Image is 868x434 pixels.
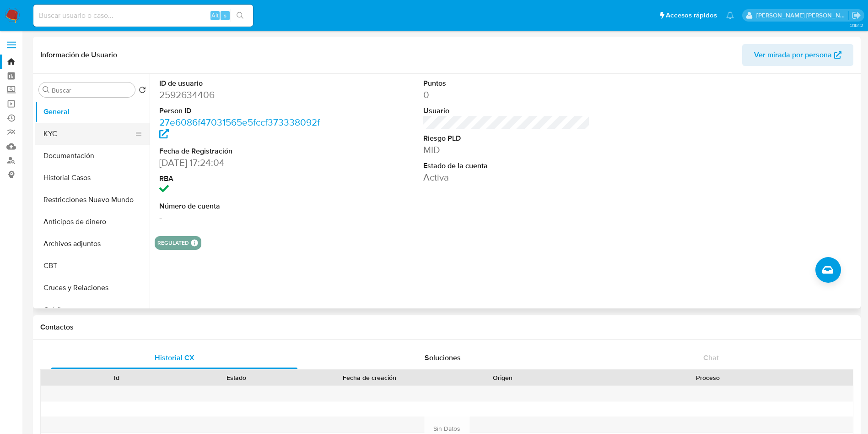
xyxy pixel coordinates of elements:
[449,373,556,382] div: Origen
[231,9,249,22] button: search-icon
[35,123,142,145] button: KYC
[43,86,50,93] button: Buscar
[159,106,326,116] dt: Person ID
[159,88,326,101] dd: 2592634406
[423,171,590,184] dd: Activa
[211,11,219,20] span: Alt
[159,146,326,156] dt: Fecha de Registración
[35,145,150,167] button: Documentación
[159,201,326,211] dt: Número de cuenta
[423,161,590,171] dt: Estado de la cuenta
[35,299,150,321] button: Créditos
[224,11,226,20] span: s
[159,156,326,169] dd: [DATE] 17:24:04
[63,373,170,382] div: Id
[726,11,734,19] a: Notificaciones
[35,167,150,189] button: Historial Casos
[33,10,253,22] input: Buscar usuario o caso...
[155,352,194,363] span: Historial CX
[183,373,290,382] div: Estado
[742,44,853,66] button: Ver mirada por persona
[423,88,590,101] dd: 0
[569,373,846,382] div: Proceso
[666,11,717,20] span: Accesos rápidos
[40,50,117,60] h1: Información de Usuario
[425,352,461,363] span: Soluciones
[852,11,861,20] a: Salir
[423,78,590,88] dt: Puntos
[35,101,150,123] button: General
[35,189,150,211] button: Restricciones Nuevo Mundo
[159,211,326,224] dd: -
[703,352,719,363] span: Chat
[754,44,832,66] span: Ver mirada por persona
[159,78,326,88] dt: ID de usuario
[35,233,150,255] button: Archivos adjuntos
[35,255,150,277] button: CBT
[756,11,849,20] p: david.marinmartinez@mercadolibre.com.co
[423,106,590,116] dt: Usuario
[423,133,590,143] dt: Riesgo PLD
[159,115,320,142] a: 27e6086f47031565e5fccf373338092f
[159,174,326,184] dt: RBA
[35,277,150,299] button: Cruces y Relaciones
[423,143,590,156] dd: MID
[139,86,146,96] button: Volver al orden por defecto
[40,323,853,332] h1: Contactos
[35,211,150,233] button: Anticipos de dinero
[52,86,131,94] input: Buscar
[303,373,437,382] div: Fecha de creación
